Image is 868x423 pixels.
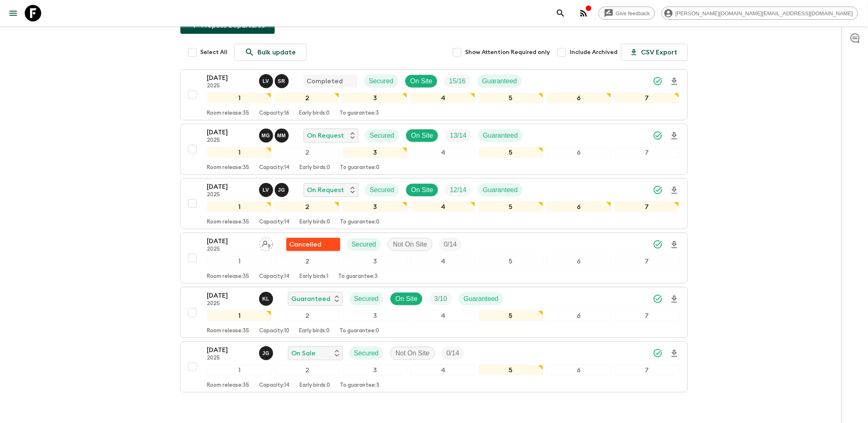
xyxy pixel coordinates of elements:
div: 2 [275,256,339,267]
p: Capacity: 14 [260,219,290,226]
p: Early birds: 0 [300,382,330,389]
svg: Download Onboarding [669,294,679,304]
svg: Synced Successfully [653,185,663,195]
button: KL [259,292,275,306]
div: On Site [405,75,438,88]
p: Secured [369,76,394,86]
div: 7 [615,147,679,158]
span: Lucas Valentim, Jessica Giachello [259,186,290,192]
span: Jeronimo Granados [259,349,275,355]
span: Give feedback [611,10,655,16]
p: [DATE] [207,73,253,83]
div: 1 [207,93,272,103]
div: 3 [343,310,407,321]
div: 6 [547,147,611,158]
div: 1 [207,310,272,321]
div: 5 [479,365,543,376]
button: [DATE]2025Lucas Valentim, Jessica GiachelloOn RequestSecuredOn SiteTrip FillGuaranteed1234567Room... [180,178,688,229]
div: Secured [349,347,384,360]
div: 1 [207,202,272,212]
p: Room release: 35 [207,110,250,117]
button: [DATE]2025Marcella Granatiere, Matias MolinaOn RequestSecuredOn SiteTrip FillGuaranteed1234567Roo... [180,124,688,175]
p: On Site [410,76,432,86]
p: M G [262,132,270,139]
p: On Site [395,294,417,304]
div: 7 [615,310,679,321]
div: 5 [479,147,543,158]
p: On Request [307,185,344,195]
p: Room release: 35 [207,328,250,334]
p: L V [263,187,269,193]
svg: Download Onboarding [669,186,679,195]
p: To guarantee: 0 [340,328,379,334]
p: [DATE] [207,345,253,355]
p: 2025 [207,192,253,198]
p: J G [262,350,269,357]
div: 3 [343,202,407,212]
svg: Synced Successfully [653,294,663,304]
button: [DATE]2025Assign pack leaderFlash Pack cancellationSecuredNot On SiteTrip Fill1234567Room release... [180,233,688,284]
span: Assign pack leader [259,240,273,247]
p: Capacity: 14 [260,273,290,280]
div: Secured [365,129,400,142]
div: [PERSON_NAME][DOMAIN_NAME][EMAIL_ADDRESS][DOMAIN_NAME] [662,7,858,20]
p: Early birds: 0 [299,110,330,117]
p: 2025 [207,355,253,362]
div: 2 [275,310,339,321]
div: Secured [364,75,399,88]
p: 13 / 14 [450,131,466,141]
div: 6 [547,256,611,267]
div: Secured [365,183,400,197]
div: 6 [547,202,611,212]
div: 4 [411,147,475,158]
p: Early birds: 0 [300,219,330,226]
p: Guaranteed [292,294,331,304]
span: Marcella Granatiere, Matias Molina [259,131,290,138]
p: Guaranteed [483,185,518,195]
button: search adventures [552,5,569,21]
p: On Site [411,131,433,141]
p: To guarantee: 0 [340,164,380,171]
div: Trip Fill [442,347,464,360]
div: Not On Site [388,238,433,251]
div: Flash Pack cancellation [286,238,340,251]
span: Lucas Valentim, Sol Rodriguez [259,77,290,83]
div: 6 [547,93,611,103]
button: [DATE]2025Jeronimo GranadosOn SaleSecuredNot On SiteTrip Fill1234567Room release:35Capacity:14Ear... [180,341,688,392]
p: Capacity: 14 [260,164,290,171]
div: 7 [615,256,679,267]
p: 15 / 16 [449,76,466,86]
div: 4 [411,93,475,103]
p: Secured [352,240,377,249]
div: On Site [406,183,438,197]
a: Give feedback [599,7,655,20]
div: Trip Fill [445,183,471,197]
span: [PERSON_NAME][DOMAIN_NAME][EMAIL_ADDRESS][DOMAIN_NAME] [671,10,858,16]
p: Secured [354,348,379,358]
div: Secured [347,238,381,251]
div: 1 [207,365,272,376]
p: Bulk update [258,47,296,57]
span: Select All [201,48,228,56]
div: 6 [547,310,611,321]
button: [DATE]2025Lucas Valentim, Sol RodriguezCompletedSecuredOn SiteTrip FillGuaranteed1234567Room rele... [180,69,688,120]
div: Trip Fill [429,292,452,305]
p: To guarantee: 0 [340,219,380,226]
div: 5 [479,256,543,267]
span: Include Archived [570,48,618,56]
p: 2025 [207,83,253,89]
div: Trip Fill [444,75,470,88]
div: 7 [615,365,679,376]
svg: Synced Successfully [653,76,663,86]
p: To guarantee: 3 [340,110,379,117]
p: J G [278,187,285,193]
div: 6 [547,365,611,376]
div: 3 [343,365,407,376]
p: On Request [307,131,344,141]
p: [DATE] [207,182,253,192]
p: 0 / 14 [447,348,459,358]
button: MGMM [259,129,290,143]
svg: Synced Successfully [653,348,663,358]
div: 7 [615,93,679,103]
p: Guaranteed [482,76,517,86]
